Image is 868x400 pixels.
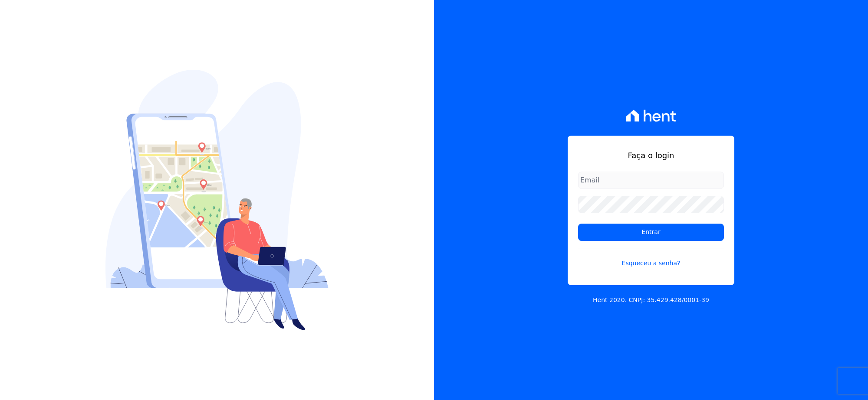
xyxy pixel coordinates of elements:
[578,150,724,161] h1: Faça o login
[578,172,724,189] input: Email
[593,296,709,305] p: Hent 2020. CNPJ: 35.429.428/0001-39
[578,224,724,241] input: Entrar
[578,248,724,268] a: Esqueceu a senha?
[105,70,329,330] img: Login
